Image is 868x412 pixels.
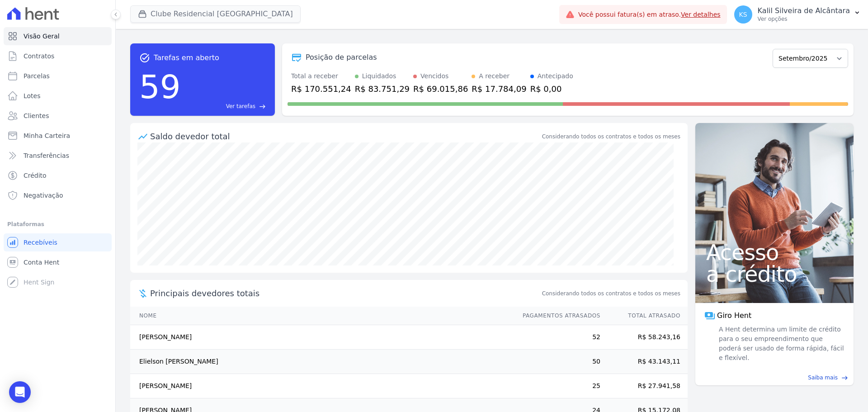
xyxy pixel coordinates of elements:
[514,325,601,350] td: 52
[24,111,49,120] span: Clientes
[479,71,509,81] div: A receber
[291,83,351,95] div: R$ 170.551,24
[578,10,721,19] span: Você possui fatura(s) em atraso.
[472,83,526,95] div: R$ 17.784,09
[4,166,112,185] a: Crédito
[758,6,850,15] p: Kalil Silveira de Alcântara
[542,289,680,298] span: Considerando todos os contratos e todos os meses
[514,374,601,398] td: 25
[139,52,150,63] span: task_alt
[24,258,59,267] span: Conta Hent
[7,219,108,230] div: Plataformas
[4,147,112,165] a: Transferências
[717,325,844,363] span: A Hent determina um limite de crédito para o seu empreendimento que poderá ser usado de forma ráp...
[758,15,850,23] p: Ver opções
[681,11,721,18] a: Ver detalhes
[706,263,843,285] span: a crédito
[24,171,47,180] span: Crédito
[291,71,351,81] div: Total a receber
[601,307,688,325] th: Total Atrasado
[538,71,573,81] div: Antecipado
[4,127,112,145] a: Minha Carteira
[24,32,60,41] span: Visão Geral
[601,350,688,374] td: R$ 43.143,11
[130,325,514,350] td: [PERSON_NAME]
[4,233,112,251] a: Recebíveis
[24,238,57,247] span: Recebíveis
[130,307,514,325] th: Nome
[139,63,181,110] div: 59
[24,151,69,160] span: Transferências
[24,71,50,81] span: Parcelas
[184,102,266,110] a: Ver tarefas east
[601,325,688,350] td: R$ 58.243,16
[24,131,70,140] span: Minha Carteira
[808,374,838,382] span: Saiba mais
[739,11,747,18] span: KS
[154,52,219,63] span: Tarefas em aberto
[130,5,301,23] button: Clube Residencial [GEOGRAPHIC_DATA]
[24,191,63,200] span: Negativação
[717,310,751,321] span: Giro Hent
[259,103,266,110] span: east
[306,52,377,63] div: Posição de parcelas
[130,350,514,374] td: Elielson [PERSON_NAME]
[355,83,410,95] div: R$ 83.751,29
[542,133,680,141] div: Considerando todos os contratos e todos os meses
[413,83,468,95] div: R$ 69.015,86
[4,27,112,45] a: Visão Geral
[4,67,112,85] a: Parcelas
[362,71,396,81] div: Liquidados
[130,374,514,398] td: [PERSON_NAME]
[601,374,688,398] td: R$ 27.941,58
[4,47,112,65] a: Contratos
[150,287,540,299] span: Principais devedores totais
[226,102,255,110] span: Ver tarefas
[9,381,31,403] div: Open Intercom Messenger
[514,307,601,325] th: Pagamentos Atrasados
[4,253,112,271] a: Conta Hent
[4,87,112,105] a: Lotes
[4,186,112,204] a: Negativação
[706,242,843,263] span: Acesso
[24,52,54,61] span: Contratos
[4,107,112,125] a: Clientes
[420,71,448,81] div: Vencidos
[24,91,41,100] span: Lotes
[701,374,848,382] a: Saiba mais east
[514,350,601,374] td: 50
[530,83,573,95] div: R$ 0,00
[150,130,540,142] div: Saldo devedor total
[727,2,868,27] button: KS Kalil Silveira de Alcântara Ver opções
[841,374,848,381] span: east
